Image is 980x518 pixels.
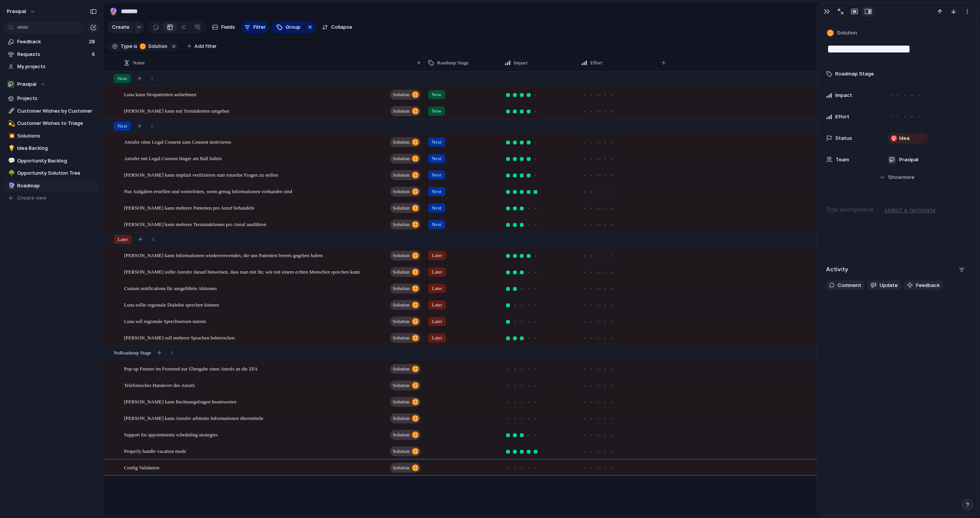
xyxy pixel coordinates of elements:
[109,6,118,16] div: 🔮
[138,42,169,51] button: Solution
[17,95,97,102] span: Projects
[133,59,145,67] span: Name
[4,192,100,204] button: Create view
[390,170,421,180] button: Solution
[286,23,301,31] span: Group
[7,8,26,15] span: praxipal
[124,170,278,179] span: [PERSON_NAME] kann implizit verifizieren statt einzelne Fragen zu stellen
[390,380,421,390] button: Solution
[124,187,292,195] span: Nur Aufgaben erstellen und weiterleiten, wenn genug Informationen vorhanden sind
[393,446,410,457] span: Solution
[112,23,129,31] span: Create
[393,380,410,391] span: Solution
[114,349,151,357] span: No Roadmap Stage
[118,75,127,82] span: Now
[4,167,100,179] a: 🌳Opportunity Solution Tree
[432,221,441,228] span: Next
[390,413,421,423] button: Solution
[132,42,139,51] button: is
[393,267,410,277] span: Solution
[124,154,222,162] span: Anrufer mit Legal Consent länger am Ball halten
[17,38,87,46] span: Feedback
[432,155,441,162] span: Next
[390,333,421,343] button: Solution
[124,90,196,98] span: Luna kann Neupatienten aufnehmen
[432,285,442,292] span: Later
[432,204,441,212] span: Next
[124,137,231,146] span: Anrufer ohne Legal Consent zum Consent motivieren
[221,23,235,31] span: Fields
[4,180,100,192] a: 🔮Roadmap
[432,252,442,259] span: Later
[17,182,97,190] span: Roadmap
[151,122,154,130] span: 6
[4,61,100,72] a: My projects
[825,28,859,39] button: Solution
[916,282,940,289] span: Feedback
[3,5,39,18] button: praxipal
[899,156,918,164] span: Praxipal
[826,265,848,274] h2: Activity
[7,144,15,152] button: 💡
[4,49,100,60] a: Requests6
[134,43,137,50] span: is
[124,397,237,406] span: [PERSON_NAME] kann Rechnungsfragen beantworten
[432,138,441,146] span: Next
[4,130,100,142] a: 💥Solutions
[17,51,90,58] span: Requests
[390,446,421,456] button: Solution
[836,156,849,164] span: Team
[4,105,100,117] a: 🚀Customer Wishes by Customer
[17,120,97,127] span: Customer Wishes to Triage
[241,21,269,33] button: Filter
[514,59,528,67] span: Impact
[124,316,206,325] span: Luna soll regionale Sprechweisen nutzen
[835,113,849,121] span: Effort
[4,93,100,104] a: Projects
[393,316,410,327] span: Solution
[124,203,254,212] span: [PERSON_NAME] kann mehrere Patienten pro Anruf behandeln
[8,119,13,128] div: 💫
[8,144,13,153] div: 💡
[7,132,15,140] button: 💥
[393,413,410,424] span: Solution
[7,182,15,190] button: 🔮
[8,156,13,165] div: 💬
[390,90,421,100] button: Solution
[118,122,127,130] span: Next
[17,80,36,88] span: Praxipal
[880,282,898,289] span: Update
[124,430,218,439] span: Support for appointments scheduling strategies
[884,205,936,215] span: select a template
[432,171,441,179] span: Next
[390,106,421,116] button: Solution
[4,118,100,129] a: 💫Customer Wishes to Triage
[390,364,421,374] button: Solution
[8,169,13,178] div: 🌳
[4,143,100,154] div: 💡Idea Backlog
[272,21,304,33] button: Group
[390,300,421,310] button: Solution
[124,300,219,309] span: Luna sollte regionale Dialekte sprechen können
[17,169,97,177] span: Opportunity Solution Tree
[432,268,442,276] span: Later
[393,153,410,164] span: Solution
[393,397,410,407] span: Solution
[17,144,97,152] span: Idea Backlog
[92,51,96,58] span: 6
[393,137,410,148] span: Solution
[390,267,421,277] button: Solution
[146,43,167,50] span: Solution
[121,43,132,50] span: Type
[432,318,442,325] span: Later
[124,380,195,389] span: Telefonisches Handover des Anrufs
[331,23,352,31] span: Collapse
[124,251,323,259] span: [PERSON_NAME] kann Informationen wiederverwenden, die uns Patienten bereits gegeben haben
[17,63,97,70] span: My projects
[151,75,154,82] span: 2
[124,463,160,472] span: Config Validation
[393,203,410,213] span: Solution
